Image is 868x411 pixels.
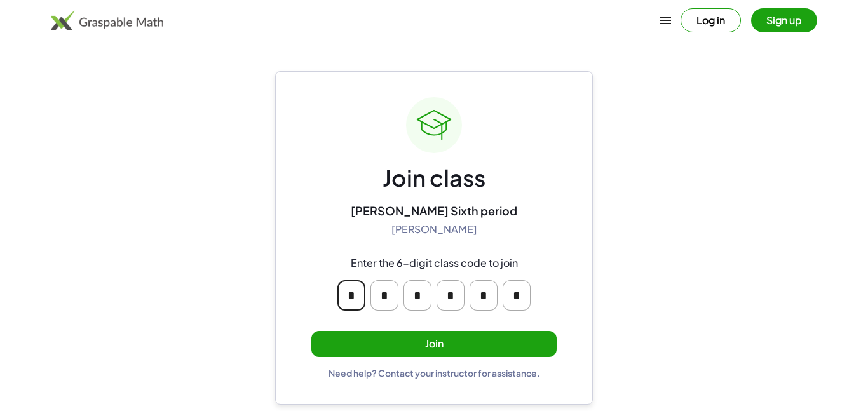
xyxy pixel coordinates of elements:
div: [PERSON_NAME] [391,223,477,236]
button: Join [311,331,557,357]
div: Need help? Contact your instructor for assistance. [329,367,540,379]
div: Join class [383,163,485,193]
input: Please enter OTP character 5 [470,280,498,311]
input: Please enter OTP character 3 [403,280,431,311]
div: [PERSON_NAME] Sixth period [351,203,517,218]
input: Please enter OTP character 2 [370,280,398,311]
div: Enter the 6-digit class code to join [351,257,518,270]
button: Sign up [751,8,817,32]
input: Please enter OTP character 1 [337,280,365,311]
input: Please enter OTP character 6 [503,280,531,311]
input: Please enter OTP character 4 [437,280,465,311]
button: Log in [681,8,741,32]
